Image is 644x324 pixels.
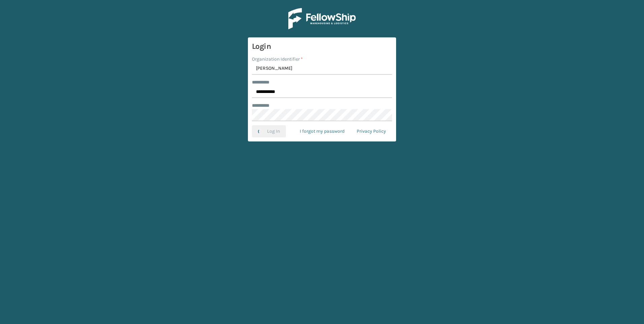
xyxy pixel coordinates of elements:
[288,8,356,29] img: Logo
[252,56,303,63] label: Organization Identifier
[294,125,351,137] a: I forgot my password
[252,41,392,52] h3: Login
[351,125,392,137] a: Privacy Policy
[252,125,286,137] button: Log In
